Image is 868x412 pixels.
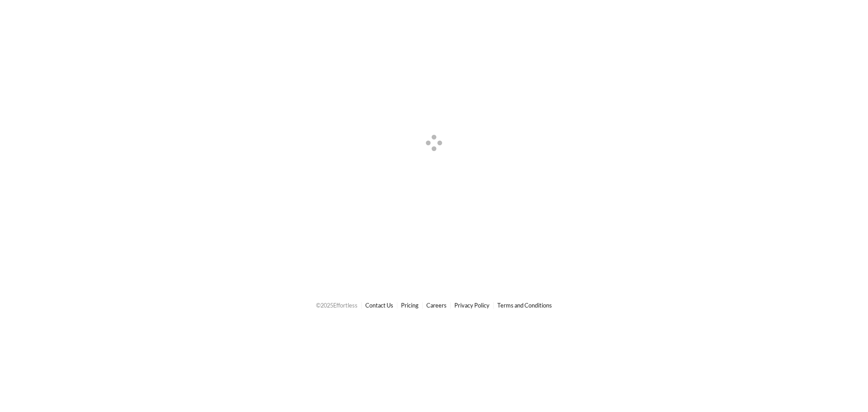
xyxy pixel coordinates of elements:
[401,302,419,309] a: Pricing
[316,302,358,309] span: © 2025 Effortless
[365,302,393,309] a: Contact Us
[497,302,552,309] a: Terms and Conditions
[426,302,447,309] a: Careers
[454,302,490,309] a: Privacy Policy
